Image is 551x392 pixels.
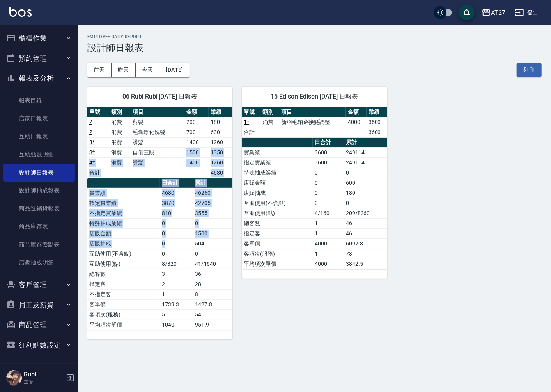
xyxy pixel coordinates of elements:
td: 8/320 [160,259,193,269]
td: 0 [193,249,232,259]
td: 504 [193,238,232,249]
td: 1 [313,218,344,228]
td: 4/160 [313,208,344,218]
h2: Employee Daily Report [87,34,542,39]
td: 1 [313,228,344,238]
td: 4000 [313,238,344,249]
td: 指定實業績 [87,198,160,208]
td: 總客數 [87,269,160,279]
td: 總客數 [242,218,313,228]
td: 6097.8 [344,238,387,249]
td: 36 [193,269,232,279]
td: 1500 [184,147,208,157]
td: 剪髮 [131,117,185,127]
td: 實業績 [87,188,160,198]
button: 今天 [136,63,160,77]
td: 客項次(服務) [242,249,313,259]
td: 燙髮 [131,137,185,147]
a: 商品庫存盤點表 [3,236,75,254]
th: 類別 [260,107,279,117]
button: 列印 [517,63,542,77]
button: 紅利點數設定 [3,335,75,355]
td: 5 [160,309,193,320]
td: 46 [344,228,387,238]
img: Logo [9,7,32,17]
td: 特殊抽成業績 [87,218,160,228]
a: 設計師抽成報表 [3,182,75,200]
td: 0 [344,198,387,208]
td: 1 [313,249,344,259]
td: 249114 [344,147,387,157]
td: 0 [193,218,232,228]
button: 昨天 [112,63,136,77]
td: 1400 [184,137,208,147]
td: 4000 [346,117,367,127]
td: 3 [160,269,193,279]
td: 3600 [367,117,387,127]
span: 15 Edison Edison [DATE] 日報表 [251,93,377,101]
td: 客單價 [87,299,160,309]
td: 不指定實業績 [87,208,160,218]
td: 700 [184,127,208,137]
td: 1260 [209,137,233,147]
td: 消費 [260,117,279,127]
td: 互助使用(不含點) [87,249,160,259]
th: 累計 [344,138,387,148]
td: 0 [160,218,193,228]
td: 209/8360 [344,208,387,218]
th: 日合計 [313,138,344,148]
td: 1 [160,289,193,299]
th: 日合計 [160,178,193,188]
td: 1350 [209,147,233,157]
a: 互助日報表 [3,127,75,145]
td: 店販抽成 [87,238,160,249]
table: a dense table [242,138,387,269]
td: 3600 [313,147,344,157]
button: 前天 [87,63,112,77]
a: 商品庫存表 [3,217,75,235]
a: 互助點數明細 [3,145,75,163]
td: 店販金額 [87,228,160,238]
h3: 設計師日報表 [87,42,542,53]
td: 不指定客 [87,289,160,299]
a: 商品進銷貨報表 [3,200,75,217]
button: 登出 [512,5,542,20]
td: 0 [160,238,193,249]
td: 0 [313,198,344,208]
td: 4680 [209,168,233,178]
td: 8 [193,289,232,299]
a: 報表目錄 [3,92,75,109]
td: 1040 [160,320,193,330]
th: 金額 [184,107,208,117]
td: 消費 [109,157,131,168]
td: 0 [313,168,344,178]
td: 4680 [160,188,193,198]
td: 0 [160,249,193,259]
th: 業績 [367,107,387,117]
button: 報表及分析 [3,68,75,88]
img: Person [6,370,22,386]
td: 810 [160,208,193,218]
td: 消費 [109,117,131,127]
td: 1500 [193,228,232,238]
td: 1260 [209,157,233,168]
h5: Rubi [24,371,64,378]
td: 毛囊淨化洗髮 [131,127,185,137]
td: 消費 [109,137,131,147]
td: 1733.3 [160,299,193,309]
a: 店家日報表 [3,109,75,127]
td: 新羽毛鉑金接髮調整 [279,117,346,127]
td: 互助使用(點) [242,208,313,218]
button: 客戶管理 [3,275,75,295]
td: 店販抽成 [242,188,313,198]
td: 951.9 [193,320,232,330]
button: [DATE] [159,63,189,77]
td: 180 [209,117,233,127]
button: 櫃檯作業 [3,28,75,48]
div: AT27 [491,8,505,18]
th: 累計 [193,178,232,188]
td: 指定客 [242,228,313,238]
td: 73 [344,249,387,259]
td: 0 [313,178,344,188]
th: 業績 [209,107,233,117]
